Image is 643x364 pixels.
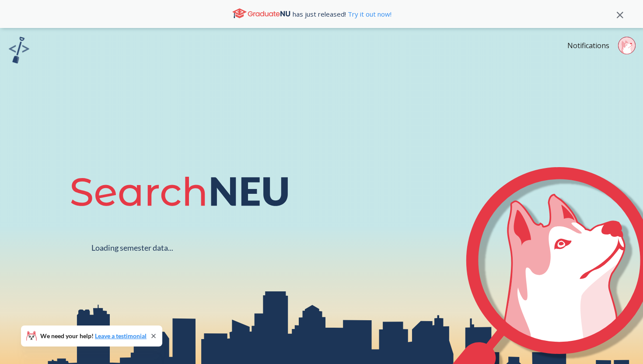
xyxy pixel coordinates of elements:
a: Notifications [567,41,609,50]
span: has just released! [293,9,391,19]
a: Leave a testimonial [95,332,147,339]
div: Loading semester data... [91,243,173,253]
span: We need your help! [40,333,147,339]
a: Try it out now! [346,10,391,18]
img: sandbox logo [9,37,29,63]
a: sandbox logo [9,37,29,66]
